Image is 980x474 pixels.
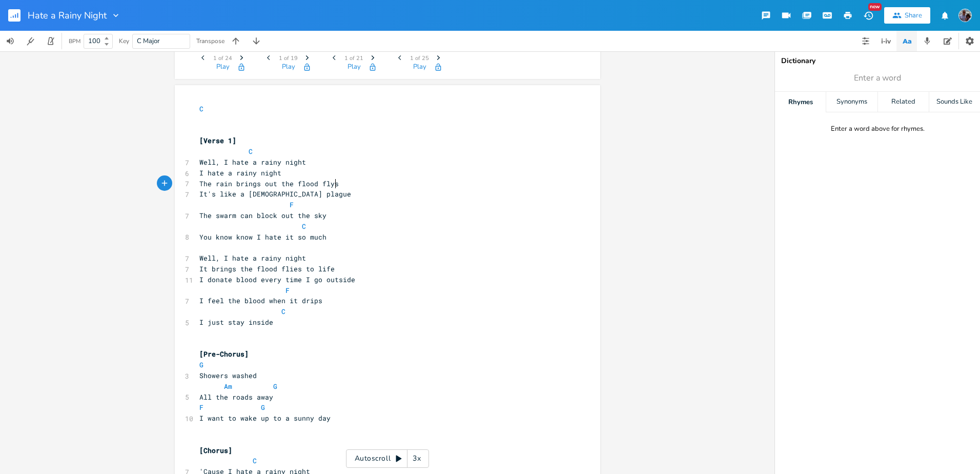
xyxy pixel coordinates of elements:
[199,264,335,273] span: It brings the flood flies to life
[261,403,265,412] span: G
[281,307,285,316] span: C
[253,456,257,465] span: C
[199,253,306,263] span: Well, I hate a rainy night
[199,275,355,284] span: I donate blood every time I go outside
[199,318,273,327] span: I just stay inside
[199,104,203,113] span: C
[878,92,929,112] div: Related
[119,38,129,44] div: Key
[199,413,331,423] span: I want to wake up to a sunny day
[273,382,277,391] span: G
[854,72,901,84] span: Enter a word
[905,11,922,20] div: Share
[213,55,232,61] span: 1 of 24
[302,222,306,231] span: C
[884,7,930,24] button: Share
[344,55,363,61] span: 1 of 21
[199,392,273,402] span: All the roads away
[410,55,429,61] span: 1 of 25
[826,92,877,112] div: Synonyms
[781,57,974,65] div: Dictionary
[199,189,351,199] span: It's like a [DEMOGRAPHIC_DATA] plague
[868,3,882,11] div: New
[216,63,230,72] button: Play
[196,38,224,44] div: Transpose
[831,125,925,133] div: Enter a word above for rhymes.
[775,92,826,112] div: Rhymes
[199,403,203,412] span: F
[199,157,306,167] span: Well, I hate a rainy night
[249,147,253,156] span: C
[69,38,80,44] div: BPM
[348,63,361,72] button: Play
[282,63,295,72] button: Play
[199,179,339,188] span: The rain brings out the flood flys
[199,371,257,380] span: Showers washed
[137,36,160,46] span: C Major
[199,168,281,177] span: I hate a rainy night
[199,136,236,145] span: [Verse 1]
[858,6,879,25] button: New
[285,286,290,295] span: F
[199,349,249,359] span: [Pre-Chorus]
[929,92,980,112] div: Sounds Like
[224,382,232,391] span: Am
[199,296,322,305] span: I feel the blood when it drips
[279,55,298,61] span: 1 of 19
[28,11,107,20] span: Hate a Rainy Night
[958,9,972,22] img: David
[413,63,426,72] button: Play
[407,449,426,468] div: 3x
[199,211,326,220] span: The swarm can block out the sky
[346,449,429,468] div: Autoscroll
[199,446,232,455] span: [Chorus]
[290,200,294,209] span: F
[199,232,326,242] span: You know know I hate it so much
[199,360,203,369] span: G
